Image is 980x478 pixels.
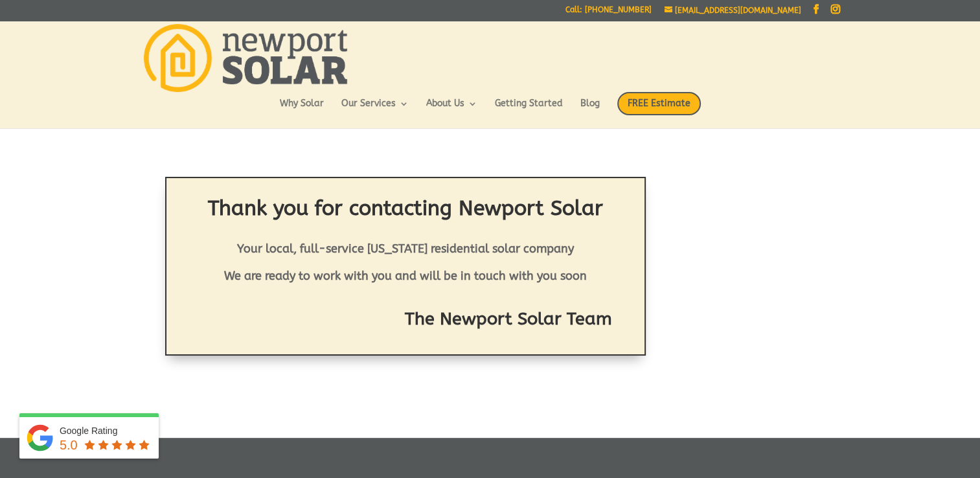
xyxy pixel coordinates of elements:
a: [EMAIL_ADDRESS][DOMAIN_NAME] [665,6,801,15]
span: FREE Estimate [617,92,701,115]
span: 5.0 [60,438,78,452]
strong: The Newport Solar Team [404,308,611,329]
strong: We are ready to work with you and will be in touch with you soon [224,269,587,283]
a: Blog [580,99,600,121]
a: Call: [PHONE_NUMBER] [565,6,652,19]
a: About Us [426,99,477,121]
strong: Your local, full-service [US_STATE] residential solar company [237,242,574,256]
a: FREE Estimate [617,92,701,128]
img: Newport Solar | Solar Energy Optimized. [144,24,347,92]
strong: Thank you for contacting Newport Solar [208,196,603,220]
a: Getting Started [495,99,563,121]
a: Why Solar [280,99,324,121]
a: Our Services [341,99,409,121]
div: Google Rating [60,424,152,437]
